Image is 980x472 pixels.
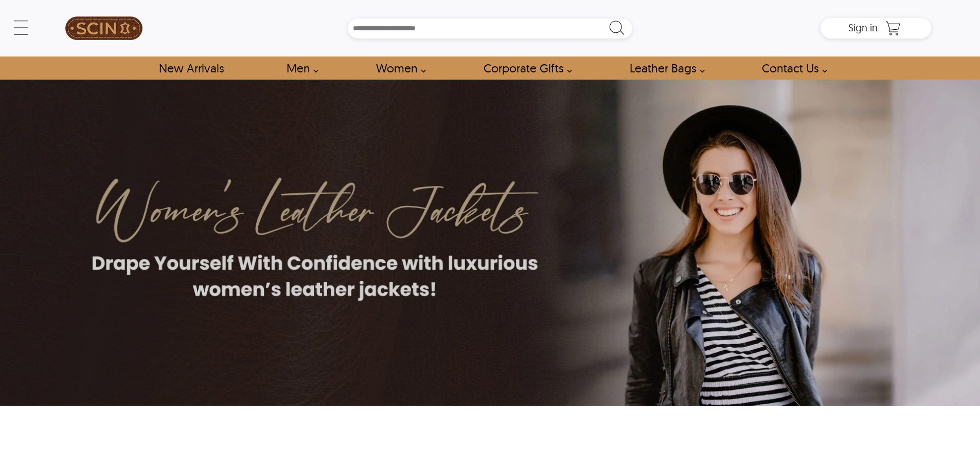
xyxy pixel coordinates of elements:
a: contact-us [750,56,833,80]
a: Shopping Cart [883,21,903,36]
a: SCIN [49,5,159,51]
iframe: chat widget [916,408,980,457]
img: SCIN [65,5,142,51]
a: Shop Women Leather Jackets [364,56,432,80]
a: Shop New Arrivals [147,56,235,80]
span: Sign in [848,21,878,34]
a: shop men's leather jackets [275,56,324,80]
a: Shop Leather Bags [618,56,710,80]
a: Shop Leather Corporate Gifts [472,56,578,80]
a: Sign in [848,25,878,33]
